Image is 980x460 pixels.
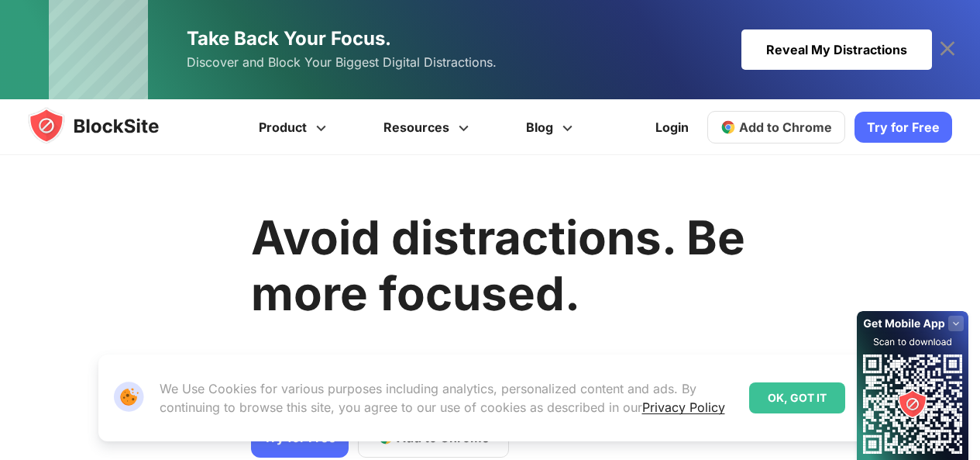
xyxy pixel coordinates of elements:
[854,112,952,143] a: Try for Free
[251,209,745,321] h1: Avoid distractions. Be more focused.
[739,119,832,135] span: Add to Chrome
[187,27,391,50] span: Take Back Your Focus.
[720,119,736,135] img: chrome-icon.svg
[232,99,357,155] a: Product
[749,382,845,413] div: OK, GOT IT
[357,99,500,155] a: Resources
[187,51,497,74] span: Discover and Block Your Biggest Digital Distractions.
[642,399,725,415] a: Privacy Policy
[741,29,932,70] div: Reveal My Distractions
[28,107,189,144] img: blocksite-icon.5d769676.svg
[646,109,698,146] a: Login
[160,379,737,417] p: We Use Cookies for various purposes including analytics, personalized content and ads. By continu...
[500,99,603,155] a: Blog
[707,111,845,144] a: Add to Chrome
